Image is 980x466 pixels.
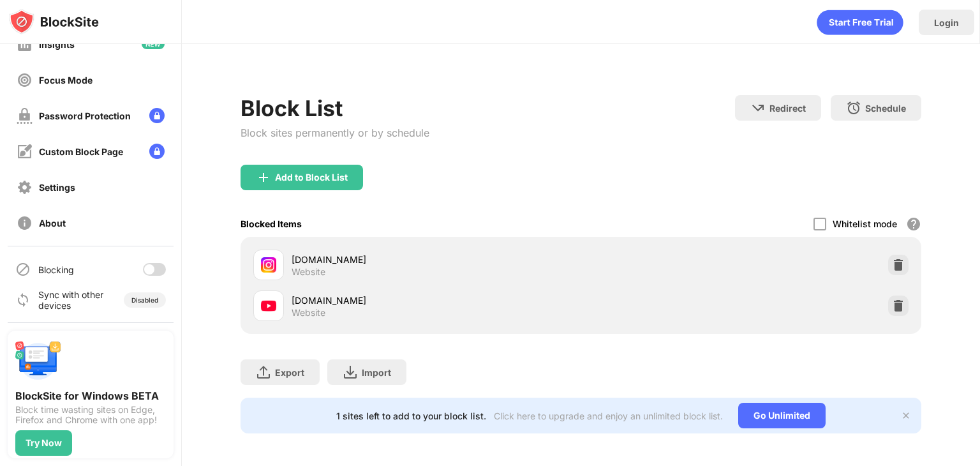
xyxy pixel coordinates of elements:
div: Login [934,17,959,28]
div: Block sites permanently or by schedule [241,126,429,139]
img: new-icon.svg [142,39,165,49]
div: Go Unlimited [738,403,826,428]
div: Try Now [26,438,62,448]
div: Settings [39,182,75,193]
div: Custom Block Page [39,146,123,157]
img: favicons [261,298,276,313]
div: Schedule [865,103,906,114]
div: 1 sites left to add to your block list. [336,410,486,421]
img: customize-block-page-off.svg [17,144,33,160]
div: [DOMAIN_NAME] [292,253,581,266]
img: favicons [261,257,276,273]
div: Website [292,307,325,319]
div: Sync with other devices [38,289,104,311]
div: About [39,218,66,229]
img: settings-off.svg [17,179,33,195]
div: Whitelist mode [833,218,897,229]
div: Add to Block List [275,172,348,183]
div: Import [362,367,391,378]
div: Insights [39,39,75,50]
img: password-protection-off.svg [17,108,33,124]
img: about-off.svg [17,215,33,231]
div: Blocking [38,264,74,275]
img: blocking-icon.svg [15,262,31,277]
div: Export [275,367,304,378]
div: Block time wasting sites on Edge, Firefox and Chrome with one app! [15,405,166,425]
div: Disabled [131,296,158,304]
div: Blocked Items [241,218,302,229]
div: Focus Mode [39,75,93,86]
div: Website [292,266,325,278]
img: insights-off.svg [17,36,33,52]
img: lock-menu.svg [149,108,165,123]
div: Click here to upgrade and enjoy an unlimited block list. [494,410,723,421]
img: push-desktop.svg [15,338,61,384]
div: [DOMAIN_NAME] [292,294,581,307]
div: Redirect [769,103,806,114]
div: Password Protection [39,110,131,121]
img: focus-off.svg [17,72,33,88]
img: x-button.svg [901,410,911,421]
img: logo-blocksite.svg [9,9,99,34]
img: lock-menu.svg [149,144,165,159]
div: BlockSite for Windows BETA [15,389,166,402]
img: sync-icon.svg [15,292,31,308]
div: animation [817,10,903,35]
div: Block List [241,95,429,121]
